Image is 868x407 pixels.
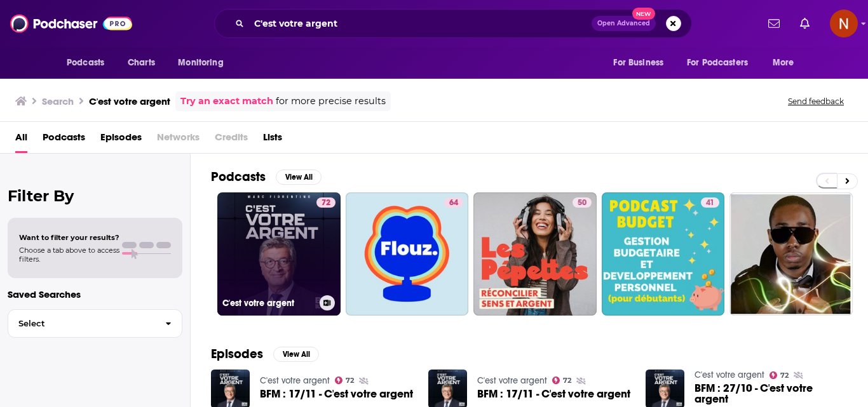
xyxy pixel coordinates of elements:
a: Show notifications dropdown [795,13,815,34]
a: 41 [701,197,719,208]
a: 64 [346,192,469,316]
span: Charts [128,54,155,72]
a: BFM : 27/10 - C'est votre argent [695,383,848,404]
h3: Search [42,95,74,107]
a: 72 [552,377,572,384]
h2: Filter By [8,187,182,205]
a: 64 [444,197,463,208]
a: BFM : 17/11 - C'est votre argent [260,389,413,399]
span: Monitoring [178,54,223,72]
a: PodcastsView All [211,169,322,185]
span: Select [8,319,155,328]
span: For Business [613,54,663,72]
a: C'est votre argent [695,370,764,380]
input: Search podcasts, credits, & more... [249,13,592,34]
button: open menu [58,51,121,75]
span: Choose a tab above to access filters. [19,246,119,264]
a: 72 [316,197,336,208]
button: View All [273,347,319,362]
a: 50 [473,192,597,316]
span: Podcasts [67,54,104,72]
a: Try an exact match [180,94,273,109]
a: Charts [119,51,163,75]
a: Show notifications dropdown [763,13,785,34]
button: open menu [604,51,679,75]
span: 64 [449,197,458,210]
span: 72 [563,378,571,384]
h3: C'est votre argent [89,95,170,107]
button: open menu [679,51,766,75]
div: Search podcasts, credits, & more... [214,9,692,38]
button: View All [276,170,322,185]
a: Podcasts [43,127,85,153]
span: Logged in as AdelNBM [830,10,858,37]
img: Podchaser - Follow, Share and Rate Podcasts [10,11,132,36]
span: More [773,54,794,72]
a: C'est votre argent [477,375,547,386]
span: for more precise results [276,94,386,109]
a: Lists [263,127,282,153]
img: User Profile [830,10,858,37]
button: Select [8,309,182,338]
h2: Episodes [211,346,263,362]
a: BFM : 17/11 - C'est votre argent [477,389,630,399]
a: 72 [335,377,355,384]
span: Credits [215,127,248,153]
a: 41 [602,192,725,316]
h3: C'est votre argent [222,298,315,309]
span: New [632,8,655,20]
span: 41 [706,197,714,210]
p: Saved Searches [8,288,182,300]
button: open menu [764,51,810,75]
a: All [15,127,27,153]
button: Send feedback [784,96,848,107]
a: C'est votre argent [260,375,330,386]
a: 72C'est votre argent [217,192,341,316]
button: open menu [169,51,240,75]
button: Show profile menu [830,10,858,37]
h2: Podcasts [211,169,266,185]
span: 72 [322,197,330,210]
span: Open Advanced [597,20,650,27]
a: 72 [770,371,789,379]
span: Want to filter your results? [19,233,119,242]
span: 72 [346,378,354,384]
a: EpisodesView All [211,346,319,362]
span: 72 [780,373,789,378]
span: For Podcasters [687,54,748,72]
a: 50 [573,197,592,208]
span: 50 [578,197,587,210]
a: Episodes [100,127,142,153]
span: Networks [157,127,200,153]
button: Open AdvancedNew [592,16,656,31]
